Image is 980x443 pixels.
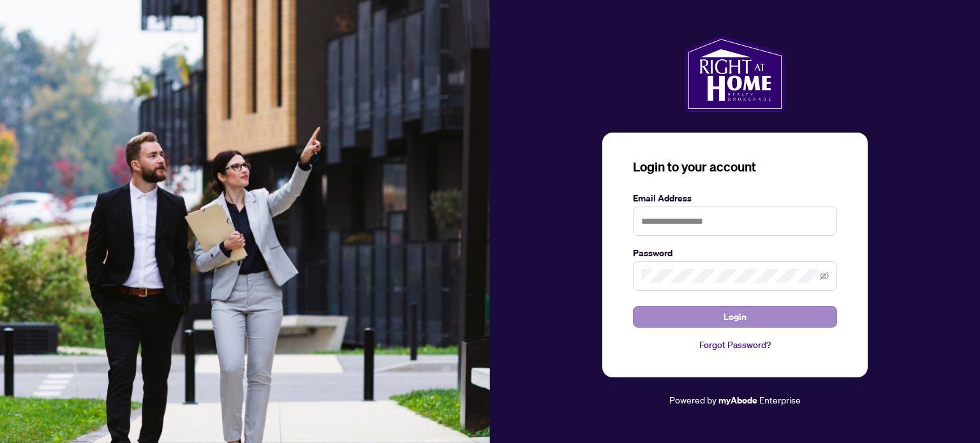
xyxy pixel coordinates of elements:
a: Forgot Password? [633,338,837,352]
button: Login [633,306,837,328]
span: Enterprise [759,394,801,405]
label: Email Address [633,191,837,205]
span: Powered by [669,394,716,405]
h3: Login to your account [633,158,837,176]
img: ma-logo [685,36,784,112]
a: myAbode [718,393,757,407]
span: Login [724,307,746,327]
span: eye-invisible [820,272,829,280]
label: Password [633,246,837,260]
